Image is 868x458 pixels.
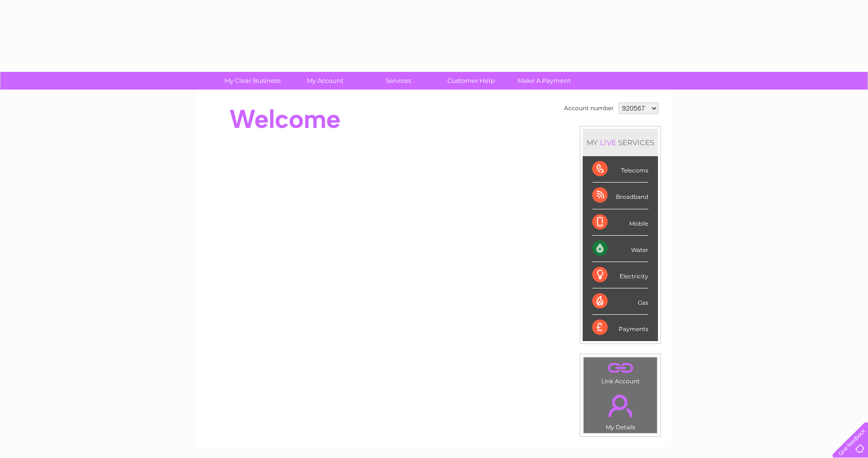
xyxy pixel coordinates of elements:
td: My Details [583,387,657,434]
div: Water [592,236,648,262]
div: Mobile [592,209,648,236]
td: Account number [562,100,616,116]
div: MY SERVICES [583,129,658,156]
div: Telecoms [592,156,648,183]
a: . [586,389,655,423]
a: . [586,360,655,377]
div: LIVE [598,138,618,147]
a: Customer Help [432,72,511,90]
a: My Clear Business [213,72,292,90]
a: My Account [286,72,365,90]
a: Services [359,72,438,90]
div: Electricity [592,262,648,288]
div: Payments [592,315,648,341]
a: Make A Payment [504,72,584,90]
td: Link Account [583,357,657,387]
div: Broadband [592,183,648,209]
div: Gas [592,288,648,315]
